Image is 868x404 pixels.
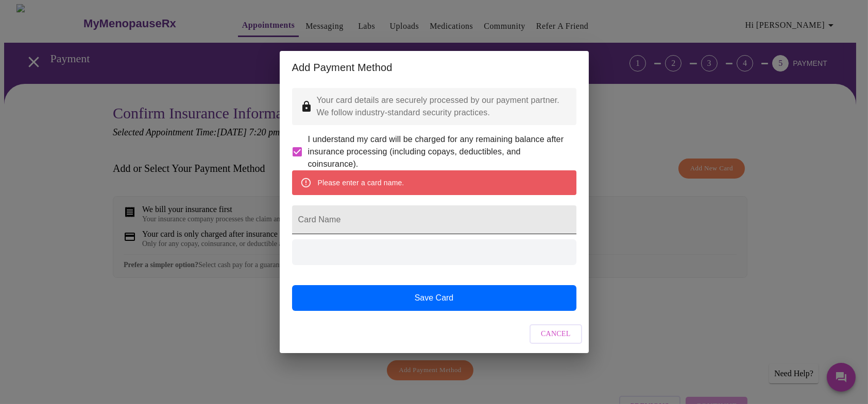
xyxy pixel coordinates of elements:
[308,133,568,170] span: I understand my card will be charged for any remaining balance after insurance processing (includ...
[530,324,582,344] button: Cancel
[541,328,571,341] span: Cancel
[318,173,404,192] div: Please enter a card name.
[317,94,568,119] p: Your card details are securely processed by our payment partner. We follow industry-standard secu...
[292,59,576,76] h2: Add Payment Method
[292,285,576,311] button: Save Card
